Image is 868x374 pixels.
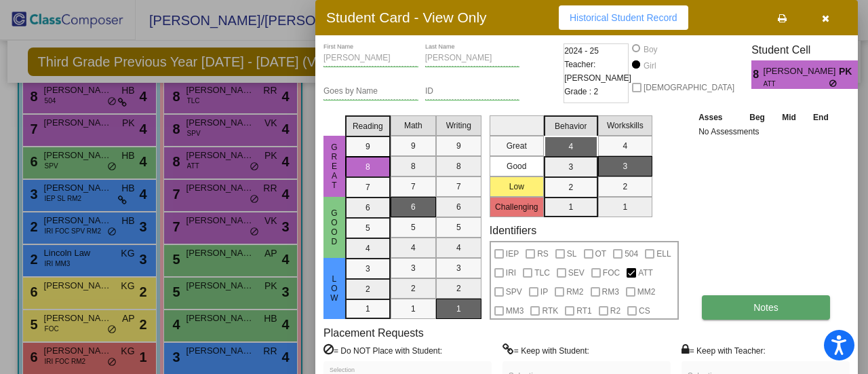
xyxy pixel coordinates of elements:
[656,246,671,262] span: ELL
[564,58,631,85] span: Teacher: [PERSON_NAME]
[639,303,650,319] span: CS
[764,79,829,89] span: ATT
[695,110,741,125] th: Asses
[576,303,591,319] span: RT1
[643,60,656,72] div: Girl
[490,224,536,237] label: Identifiers
[625,246,638,262] span: 504
[564,85,598,98] span: Grade : 2
[323,326,424,339] label: Placement Requests
[564,44,599,58] span: 2024 - 25
[506,303,524,319] span: MM3
[506,284,522,300] span: SPV
[695,125,837,138] td: No Assessments
[702,295,830,320] button: Notes
[764,64,839,79] span: [PERSON_NAME]
[323,87,418,96] input: goes by name
[534,265,550,281] span: TLC
[542,303,558,319] span: RTK
[753,302,778,313] span: Notes
[774,110,804,125] th: Mid
[326,9,487,26] h3: Student Card - View Only
[570,12,677,23] span: Historical Student Record
[751,67,763,83] span: 8
[602,284,619,300] span: RM3
[506,246,519,262] span: IEP
[643,43,658,56] div: Boy
[610,303,620,319] span: R2
[328,274,340,303] span: Low
[741,110,773,125] th: Beg
[566,284,583,300] span: RM2
[682,343,766,357] label: = Keep with Teacher:
[540,284,548,300] span: IP
[328,143,340,190] span: Great
[537,246,549,262] span: RS
[559,5,688,30] button: Historical Student Record
[637,284,656,300] span: MM2
[595,246,607,262] span: OT
[638,265,653,281] span: ATT
[804,110,837,125] th: End
[603,265,620,281] span: FOC
[328,208,340,246] span: Good
[506,265,516,281] span: IRI
[323,343,442,357] label: = Do NOT Place with Student:
[644,79,734,96] span: [DEMOGRAPHIC_DATA]
[839,64,858,79] span: PK
[568,265,585,281] span: SEV
[567,246,577,262] span: SL
[502,343,589,357] label: = Keep with Student:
